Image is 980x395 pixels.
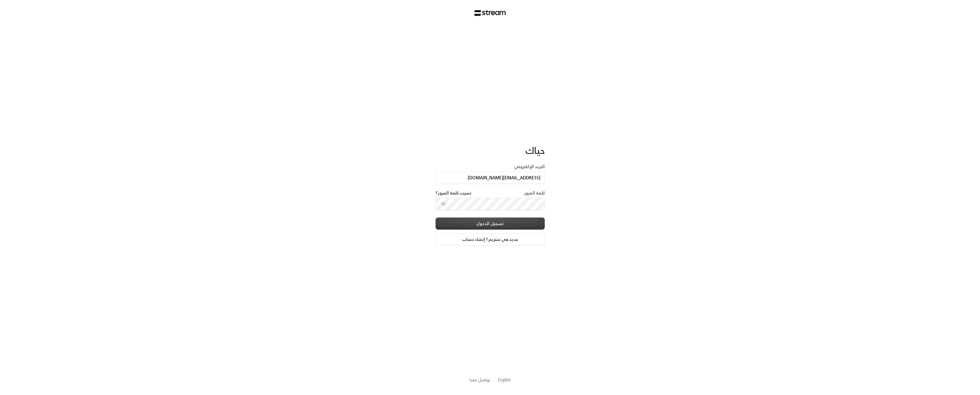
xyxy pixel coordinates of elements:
[474,10,506,16] img: Stream Logo
[514,164,545,170] label: البريد الإلكتروني
[436,217,545,230] button: تسجيل الدخول
[498,374,511,385] a: English
[439,199,448,209] button: toggle password visibility
[470,377,490,383] button: تواصل معنا
[470,376,490,383] a: تواصل معنا
[436,233,545,245] a: جديد في ستريم؟ إنشاء حساب
[436,190,471,196] a: نسيت كلمة المرور؟
[524,190,545,196] label: كلمة المرور
[525,142,545,158] span: حياك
